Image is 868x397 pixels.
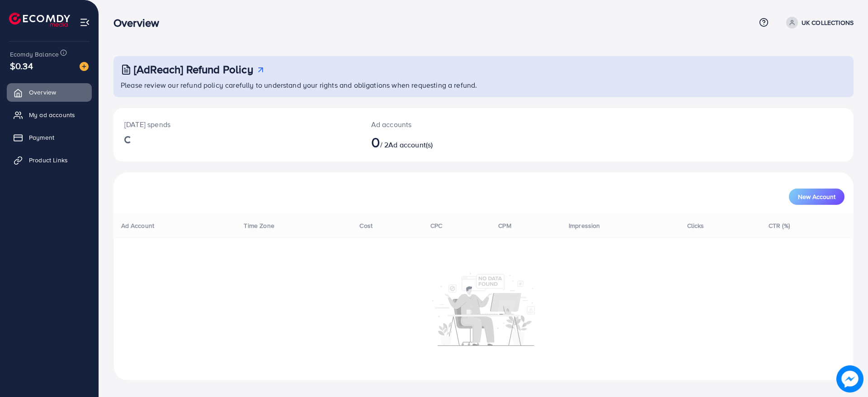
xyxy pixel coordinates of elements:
[80,17,90,28] img: menu
[10,50,59,59] span: Ecomdy Balance
[80,62,89,71] img: image
[789,189,844,205] button: New Account
[371,132,380,152] span: 0
[7,83,92,101] a: Overview
[29,88,56,97] span: Overview
[121,80,848,90] p: Please review our refund policy carefully to understand your rights and obligations when requesti...
[29,110,75,119] span: My ad accounts
[7,106,92,124] a: My ad accounts
[371,119,534,130] p: Ad accounts
[29,133,54,142] span: Payment
[29,156,68,165] span: Product Links
[783,17,854,28] a: UK COLLECTIONS
[371,133,534,151] h2: / 2
[124,119,349,130] p: [DATE] spends
[836,365,863,392] img: image
[388,140,433,150] span: Ad account(s)
[7,151,92,169] a: Product Links
[113,16,166,29] h3: Overview
[798,194,835,200] span: New Account
[9,13,70,27] img: logo
[10,59,33,72] span: $0.34
[802,17,854,28] p: UK COLLECTIONS
[7,128,92,147] a: Payment
[134,63,253,76] h3: [AdReach] Refund Policy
